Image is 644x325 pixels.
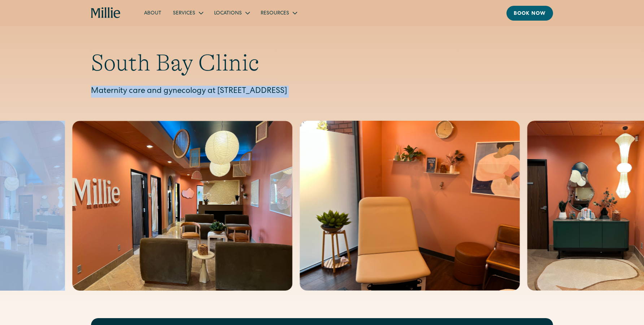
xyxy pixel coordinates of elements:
p: Maternity care and gynecology at [STREET_ADDRESS] [91,86,553,98]
h1: South Bay Clinic [91,49,553,77]
div: Resources [261,10,289,17]
div: Resources [255,7,302,19]
a: home [91,7,121,19]
div: Locations [214,10,242,17]
div: Services [167,7,208,19]
a: About [138,7,167,19]
div: Services [173,10,195,17]
a: Book now [506,6,553,21]
div: Locations [208,7,255,19]
div: Book now [514,10,546,18]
